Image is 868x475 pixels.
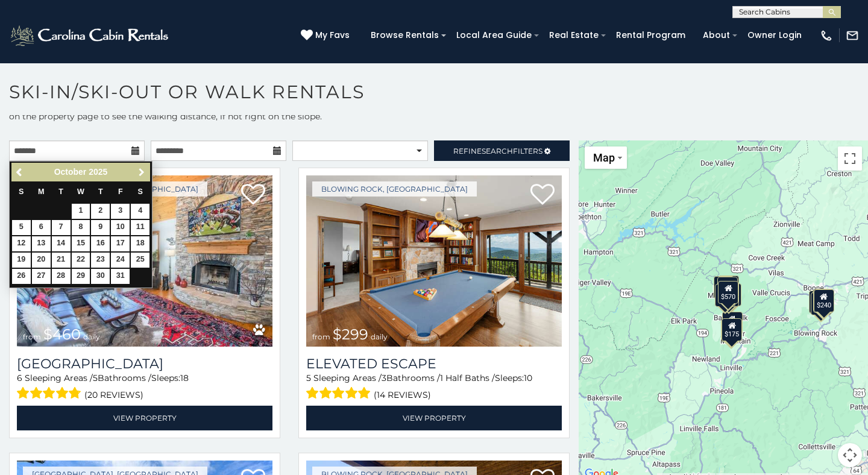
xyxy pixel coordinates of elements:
div: $475 [715,284,735,307]
a: View Property [306,406,562,430]
a: 18 [131,236,149,251]
a: 4 [131,204,149,219]
span: Thursday [98,187,103,196]
a: 24 [111,253,130,268]
a: 23 [91,253,110,268]
a: 30 [91,269,110,284]
a: 29 [72,269,90,284]
a: 26 [12,269,31,284]
img: Elevated Escape [306,175,562,347]
span: from [23,332,41,341]
a: 22 [72,253,90,268]
span: 1 Half Baths / [440,373,495,383]
a: Next [134,165,149,180]
span: (14 reviews) [374,387,431,403]
a: 28 [52,269,71,284]
span: 5 [306,373,311,383]
div: $190 [722,312,743,335]
div: Sleeping Areas / Bathrooms / Sleeps: [306,372,562,403]
img: phone-regular-white.png [820,29,833,42]
a: 15 [72,236,90,251]
div: $165 [717,277,738,300]
div: $115 [719,275,739,298]
a: 20 [32,253,51,268]
a: Previous [13,165,28,180]
span: daily [371,332,388,341]
a: About [697,26,736,45]
a: My Favs [301,29,353,42]
span: Next [137,168,146,177]
button: Toggle fullscreen view [838,146,862,171]
a: 5 [12,220,31,235]
a: Rental Program [610,26,691,45]
span: Refine Filters [453,146,542,156]
span: (20 reviews) [84,387,143,403]
span: 5 [93,373,98,383]
a: 1 [72,204,90,219]
div: $185 [811,292,831,315]
span: Search [482,146,513,156]
span: Sunday [19,187,24,196]
a: 14 [52,236,71,251]
div: $395 [714,276,734,299]
span: $299 [333,326,368,343]
a: 6 [32,220,51,235]
a: 2 [91,204,110,219]
a: 10 [111,220,130,235]
a: Local Area Guide [450,26,538,45]
span: Tuesday [58,187,63,196]
div: $240 [814,289,834,312]
a: 17 [111,236,130,251]
div: Sleeping Areas / Bathrooms / Sleeps: [17,372,272,403]
a: View Property [17,406,272,430]
a: Browse Rentals [365,26,445,45]
a: 27 [32,269,51,284]
a: 12 [12,236,31,251]
span: daily [83,332,100,341]
a: 19 [12,253,31,268]
a: 31 [111,269,130,284]
a: Add to favorites [241,183,265,208]
div: $180 [809,291,829,313]
span: Wednesday [77,187,84,196]
span: 6 [17,373,22,383]
img: mail-regular-white.png [846,29,859,42]
a: 3 [111,204,130,219]
a: Elevated Escape [306,356,562,372]
span: 3 [382,373,386,383]
a: Blowing Rock, [GEOGRAPHIC_DATA] [312,181,477,197]
span: 10 [524,373,532,383]
a: 9 [91,220,110,235]
a: 7 [52,220,71,235]
a: Real Estate [543,26,605,45]
a: 11 [131,220,149,235]
a: Add to favorites [530,183,555,208]
a: 21 [52,253,71,268]
img: White-1-2.png [9,24,172,48]
a: 8 [72,220,90,235]
span: from [312,332,330,341]
h3: Mile High Lodge [17,356,272,372]
a: [GEOGRAPHIC_DATA] [17,356,272,372]
span: Previous [15,168,25,177]
span: Map [593,151,615,164]
span: Friday [118,187,123,196]
a: RefineSearchFilters [434,140,570,161]
span: 2025 [89,167,107,177]
button: Change map style [585,146,627,169]
span: Monday [38,187,45,196]
a: 25 [131,253,149,268]
span: October [54,167,87,177]
div: $570 [718,281,738,304]
span: My Favs [315,29,350,42]
span: Saturday [138,187,143,196]
div: $155 [721,319,741,342]
span: $460 [43,326,81,343]
span: 18 [180,373,189,383]
a: 13 [32,236,51,251]
button: Map camera controls [838,443,862,467]
a: Owner Login [741,26,808,45]
a: Elevated Escape from $299 daily [306,175,562,347]
a: 16 [91,236,110,251]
